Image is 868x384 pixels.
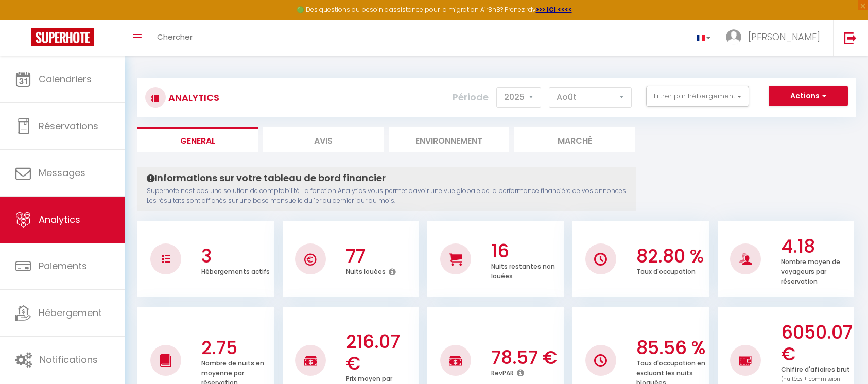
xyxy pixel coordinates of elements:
[157,31,193,42] span: Chercher
[39,259,87,272] span: Paiements
[781,322,851,365] h3: 6050.07 €
[162,255,170,263] img: NO IMAGE
[147,172,627,184] h4: Informations sur votre tableau de bord financier
[726,29,741,45] img: ...
[718,20,833,56] a: ... [PERSON_NAME]
[636,246,706,267] h3: 82.80 %
[646,86,749,107] button: Filtrer par hébergement
[147,186,627,206] p: Superhote n'est pas une solution de comptabilité. La fonction Analytics vous permet d'avoir une v...
[39,73,92,85] span: Calendriers
[491,240,561,262] h3: 16
[453,86,489,109] label: Période
[201,246,271,267] h3: 3
[40,353,98,366] span: Notifications
[31,28,94,46] img: Super Booking
[389,127,509,152] li: Environnement
[781,255,840,286] p: Nombre moyen de voyageurs par réservation
[748,30,820,43] span: [PERSON_NAME]
[514,127,635,152] li: Marché
[769,86,848,107] button: Actions
[636,337,706,359] h3: 85.56 %
[594,354,607,367] img: NO IMAGE
[39,166,85,179] span: Messages
[844,31,857,44] img: logout
[39,119,98,132] span: Réservations
[201,337,271,359] h3: 2.75
[346,246,416,267] h3: 77
[39,213,80,226] span: Analytics
[739,354,752,366] img: NO IMAGE
[491,366,514,377] p: RevPAR
[39,306,102,319] span: Hébergement
[137,127,258,152] li: General
[149,20,200,56] a: Chercher
[781,236,851,257] h3: 4.18
[491,260,555,281] p: Nuits restantes non louées
[346,265,386,276] p: Nuits louées
[166,86,219,109] h3: Analytics
[201,265,270,276] p: Hébergements actifs
[263,127,384,152] li: Avis
[346,331,416,374] h3: 216.07 €
[536,5,572,14] a: >>> ICI <<<<
[491,347,561,369] h3: 78.57 €
[636,265,696,276] p: Taux d'occupation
